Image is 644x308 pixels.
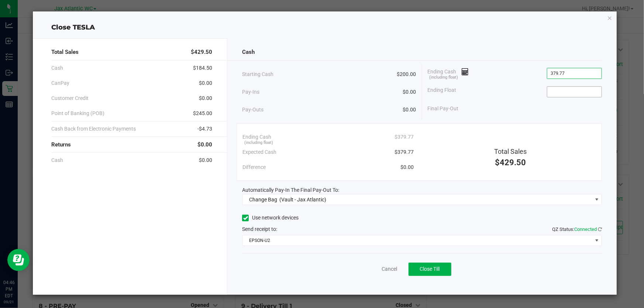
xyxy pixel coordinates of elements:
span: Cash [51,64,63,72]
button: Close Till [409,263,451,276]
span: $200.00 [397,70,416,78]
span: Total Sales [51,48,79,56]
span: Starting Cash [242,70,273,78]
span: $0.00 [199,156,212,164]
span: EPSON-U2 [242,235,592,246]
span: $0.00 [403,88,416,96]
span: Cash [51,156,63,164]
span: Change Bag [249,197,277,203]
span: Cash Back from Electronic Payments [51,125,136,133]
span: $0.00 [403,106,416,114]
span: Point of Banking (POB) [51,110,104,117]
span: $0.00 [199,94,212,102]
span: Difference [242,163,266,171]
span: $0.00 [400,163,414,171]
span: $429.50 [191,48,212,56]
span: (including float) [244,140,273,146]
span: $0.00 [199,79,212,87]
label: Use network devices [242,214,299,222]
span: $379.77 [395,133,414,141]
span: (Vault - Jax Atlantic) [279,197,326,203]
span: $245.00 [193,110,212,117]
div: Returns [51,137,212,153]
span: Total Sales [494,148,527,155]
span: Customer Credit [51,94,89,102]
span: Pay-Ins [242,88,259,96]
span: Automatically Pay-In The Final Pay-Out To: [242,187,339,193]
span: Cash [242,48,255,56]
span: $0.00 [197,141,212,149]
span: Expected Cash [242,148,276,156]
span: Connected [574,226,597,232]
span: -$4.73 [197,125,212,133]
span: Final Pay-Out [428,105,459,113]
span: (including float) [429,75,458,81]
span: Pay-Outs [242,106,264,114]
span: Ending Cash [242,133,271,141]
a: Cancel [382,265,397,273]
span: $184.50 [193,64,212,72]
span: CanPay [51,79,69,87]
span: Ending Float [428,86,457,97]
span: $429.50 [495,158,526,167]
div: Close TESLA [33,23,617,32]
span: $379.77 [395,148,414,156]
iframe: Resource center [7,249,30,271]
span: Send receipt to: [242,226,277,232]
span: Close Till [420,266,440,272]
span: QZ Status: [552,226,602,232]
span: Ending Cash [428,68,469,79]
